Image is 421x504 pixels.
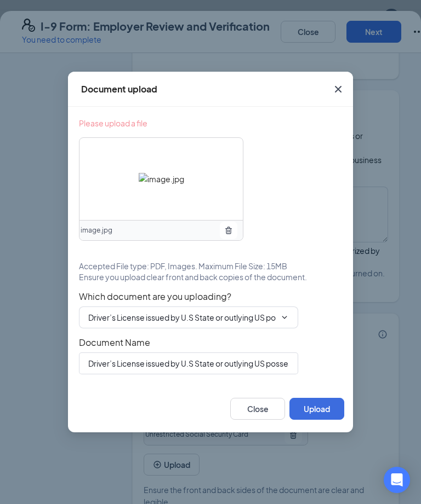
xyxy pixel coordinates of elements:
[88,311,276,323] input: Select document type
[81,83,157,95] div: Document upload
[224,226,233,235] svg: TrashOutline
[79,260,287,271] span: Accepted File type: PDF, Images. Maximum File Size: 15MB
[81,225,112,236] span: image.jpg
[79,337,342,348] span: Document Name
[79,118,147,129] span: Please upload a file
[79,352,298,374] input: Enter document name
[323,72,353,107] button: Close
[289,398,344,420] button: Upload
[280,313,289,322] svg: ChevronDown
[79,291,342,302] span: Which document are you uploading?
[79,271,307,282] span: Ensure you upload clear front and back copies of the document.
[384,467,410,493] div: Open Intercom Messenger
[332,83,345,96] svg: Cross
[230,398,285,420] button: Close
[139,173,184,185] img: image.jpg
[220,222,237,239] button: TrashOutline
